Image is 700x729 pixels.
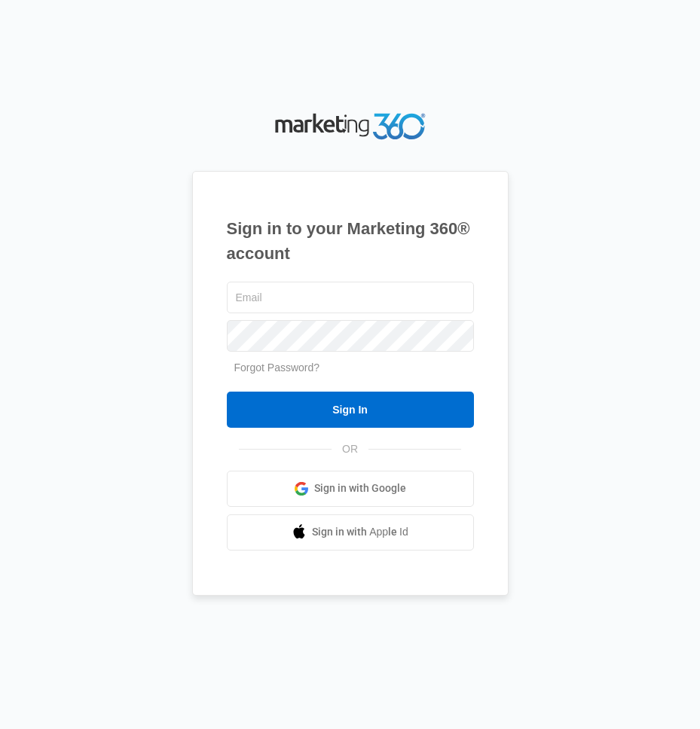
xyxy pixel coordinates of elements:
[332,441,368,457] span: OR
[312,524,408,540] span: Sign in with Apple Id
[227,514,474,551] a: Sign in with Apple Id
[227,392,474,428] input: Sign In
[227,471,474,507] a: Sign in with Google
[227,282,474,313] input: Email
[227,216,474,266] h1: Sign in to your Marketing 360® account
[314,480,406,496] span: Sign in with Google
[234,361,320,374] a: Forgot Password?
